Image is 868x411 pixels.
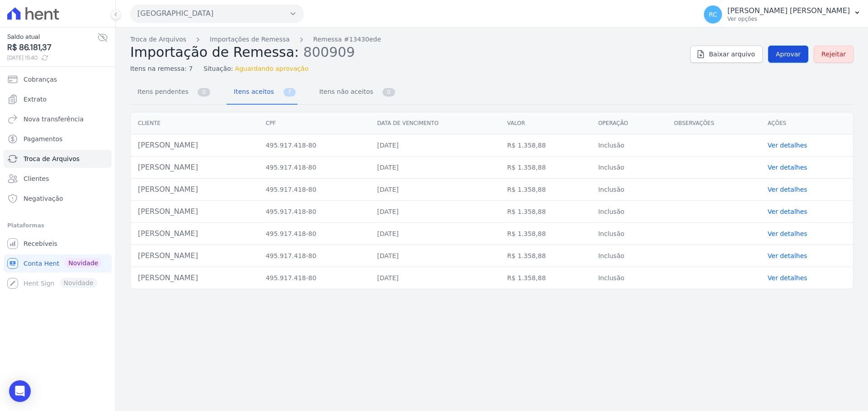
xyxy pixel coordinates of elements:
[4,70,112,88] a: Cobranças
[24,134,62,143] span: Pagamentos
[591,157,667,179] td: Inclusão
[4,189,112,208] a: Negativação
[500,201,591,223] td: R$ 1.358,88
[303,43,355,60] span: 800909
[131,134,259,157] td: [PERSON_NAME]
[814,46,854,63] a: Rejeitar
[131,157,259,179] td: [PERSON_NAME]
[370,112,500,134] th: Data de vencimento
[259,223,370,245] td: 495.917.418-80
[130,81,212,105] a: Itens pendentes 0
[7,32,97,42] span: Saldo atual
[7,42,97,54] span: R$ 86.181,37
[697,2,868,27] button: RC [PERSON_NAME] [PERSON_NAME] Ver opções
[768,230,807,237] a: Ver detalhes
[132,83,190,101] span: Itens pendentes
[768,186,807,193] a: Ver detalhes
[131,112,259,134] th: Cliente
[24,115,84,124] span: Nova transferência
[312,81,397,105] a: Itens não aceitos 0
[370,223,500,245] td: [DATE]
[500,179,591,201] td: R$ 1.358,88
[259,134,370,157] td: 495.917.418-80
[130,64,193,74] span: Itens na remessa: 7
[727,15,850,23] p: Ver opções
[24,259,59,268] span: Conta Hent
[500,267,591,289] td: R$ 1.358,88
[768,274,807,282] a: Ver detalhes
[4,170,112,188] a: Clientes
[667,112,760,134] th: Observações
[591,201,667,223] td: Inclusão
[283,88,296,97] span: 7
[130,35,186,44] a: Troca de Arquivos
[9,380,31,402] div: Open Intercom Messenger
[370,179,500,201] td: [DATE]
[131,267,259,289] td: [PERSON_NAME]
[591,223,667,245] td: Inclusão
[24,239,57,248] span: Recebíveis
[768,164,807,171] a: Ver detalhes
[709,11,717,18] span: RC
[768,252,807,259] a: Ver detalhes
[768,46,808,63] a: Aprovar
[760,112,853,134] th: Ações
[7,70,108,292] nav: Sidebar
[591,179,667,201] td: Inclusão
[370,267,500,289] td: [DATE]
[382,88,395,97] span: 0
[65,258,102,268] span: Novidade
[131,179,259,201] td: [PERSON_NAME]
[130,5,304,23] button: [GEOGRAPHIC_DATA]
[591,112,667,134] th: Operação
[4,130,112,148] a: Pagamentos
[259,245,370,267] td: 495.917.418-80
[7,220,108,231] div: Plataformas
[259,267,370,289] td: 495.917.418-80
[130,35,683,44] nav: Breadcrumb
[4,254,112,272] a: Conta Hent Novidade
[4,90,112,108] a: Extrato
[768,208,807,215] a: Ver detalhes
[500,134,591,157] td: R$ 1.358,88
[226,81,297,105] a: Itens aceitos 7
[591,134,667,157] td: Inclusão
[24,194,63,203] span: Negativação
[591,245,667,267] td: Inclusão
[259,157,370,179] td: 495.917.418-80
[370,157,500,179] td: [DATE]
[591,267,667,289] td: Inclusão
[198,88,210,97] span: 0
[370,245,500,267] td: [DATE]
[768,142,807,149] a: Ver detalhes
[500,112,591,134] th: Valor
[228,83,276,101] span: Itens aceitos
[24,95,47,104] span: Extrato
[690,46,763,63] a: Baixar arquivo
[821,50,846,59] span: Rejeitar
[130,81,397,105] nav: Tab selector
[203,64,233,74] span: Situação:
[370,134,500,157] td: [DATE]
[24,154,80,163] span: Troca de Arquivos
[7,54,97,62] span: [DATE] 15:40
[4,235,112,253] a: Recebíveis
[4,110,112,128] a: Nova transferência
[259,112,370,134] th: CPF
[131,201,259,223] td: [PERSON_NAME]
[24,174,49,183] span: Clientes
[235,64,309,74] span: Aguardando aprovação
[259,201,370,223] td: 495.917.418-80
[131,223,259,245] td: [PERSON_NAME]
[370,201,500,223] td: [DATE]
[727,6,850,15] p: [PERSON_NAME] [PERSON_NAME]
[314,83,375,101] span: Itens não aceitos
[259,179,370,201] td: 495.917.418-80
[776,50,801,59] span: Aprovar
[4,150,112,168] a: Troca de Arquivos
[210,35,290,44] a: Importações de Remessa
[500,245,591,267] td: R$ 1.358,88
[500,157,591,179] td: R$ 1.358,88
[709,50,755,59] span: Baixar arquivo
[500,223,591,245] td: R$ 1.358,88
